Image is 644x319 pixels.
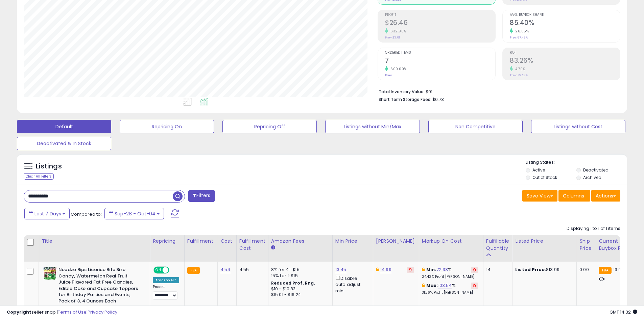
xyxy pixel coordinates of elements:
span: Columns [563,192,584,199]
a: 13.45 [335,266,347,273]
th: The percentage added to the cost of goods (COGS) that forms the calculator for Min & Max prices. [419,235,483,262]
button: Repricing Off [222,120,317,133]
button: Last 7 Days [24,208,70,219]
small: Prev: 67.43% [510,35,528,39]
span: ROI [510,51,620,55]
small: FBA [187,267,200,274]
h2: 7 [385,57,495,66]
strong: Copyright [7,309,31,315]
div: Fulfillment [187,238,215,245]
label: Deactivated [583,167,609,173]
label: Archived [583,175,601,180]
a: Privacy Policy [88,309,117,315]
div: Ship Price [579,238,593,252]
span: Profit [385,13,495,17]
div: Amazon Fees [271,238,330,245]
span: Sep-28 - Oct-04 [115,210,156,217]
small: 632.96% [388,29,406,34]
b: Reduced Prof. Rng. [271,280,315,286]
span: ON [154,267,163,273]
div: Clear All Filters [24,173,54,180]
b: Listed Price: [515,266,546,273]
button: Deactivated & In Stock [17,137,111,150]
button: Sep-28 - Oct-04 [104,208,164,219]
a: Terms of Use [58,309,87,315]
i: This overrides the store level Dynamic Max Price for this listing [376,267,379,272]
button: Save View [522,190,557,202]
i: This overrides the store level max markup for this listing [422,283,425,288]
div: 14 [486,267,507,273]
label: Out of Stock [532,175,557,180]
div: 0.00 [579,267,591,273]
button: Actions [591,190,620,202]
div: seller snap | | [7,309,117,316]
div: 4.55 [239,267,263,273]
div: Current Buybox Price [599,238,634,252]
p: 31.36% Profit [PERSON_NAME] [422,290,478,295]
div: Listed Price [515,238,574,245]
button: Default [17,120,111,133]
i: Revert to store-level Dynamic Max Price [409,268,412,271]
button: Columns [558,190,590,202]
p: Listing States: [526,159,627,166]
div: Cost [220,238,234,245]
div: Preset: [153,285,179,300]
span: 13.99 [613,266,624,273]
h2: 83.26% [510,57,620,66]
div: Min Price [335,238,370,245]
div: $15.01 - $16.24 [271,292,327,298]
div: 15% for > $15 [271,273,327,279]
small: Prev: 1 [385,73,393,77]
h2: 85.40% [510,19,620,28]
span: $0.73 [432,96,444,103]
small: FBA [599,267,611,274]
button: Repricing On [120,120,214,133]
small: 4.70% [513,67,525,72]
div: Fulfillable Quantity [486,238,509,252]
div: % [422,283,478,295]
h5: Listings [36,162,62,171]
div: Fulfillment Cost [239,238,265,252]
a: 103.54 [438,282,452,289]
span: Ordered Items [385,51,495,55]
div: Amazon AI * [153,277,179,283]
div: Markup on Cost [422,238,480,245]
small: 600.00% [388,67,407,72]
div: Title [42,238,147,245]
small: 26.65% [513,29,529,34]
b: Short Term Storage Fees: [379,97,431,102]
span: Last 7 Days [34,210,61,217]
li: $91 [379,87,615,95]
button: Listings without Cost [531,120,625,133]
a: 14.99 [380,266,391,273]
div: Displaying 1 to 1 of 1 items [567,225,620,232]
button: Listings without Min/Max [325,120,420,133]
a: 72.33 [436,266,448,273]
button: Non Competitive [428,120,523,133]
h2: $26.46 [385,19,495,28]
small: Prev: 79.52% [510,73,528,77]
a: 4.54 [220,266,231,273]
b: Max: [426,282,438,289]
div: [PERSON_NAME] [376,238,416,245]
div: Disable auto adjust min [335,274,368,294]
div: $10 - $10.83 [271,286,327,292]
label: Active [532,167,545,173]
img: 51XV6eiqKQL._SL40_.jpg [43,267,57,280]
b: Min: [426,266,436,273]
span: Compared to: [71,211,102,217]
div: $13.99 [515,267,571,273]
i: Revert to store-level Max Markup [473,284,476,287]
span: Avg. Buybox Share [510,13,620,17]
i: This overrides the store level min markup for this listing [422,267,425,272]
button: Filters [188,190,215,202]
small: Amazon Fees. [271,245,275,251]
div: Repricing [153,238,182,245]
i: Revert to store-level Min Markup [473,268,476,271]
span: OFF [168,267,179,273]
div: 8% for <= $15 [271,267,327,273]
span: 2025-10-13 14:32 GMT [610,309,637,315]
small: Prev: $3.61 [385,35,400,39]
div: % [422,267,478,279]
p: 24.42% Profit [PERSON_NAME] [422,274,478,279]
